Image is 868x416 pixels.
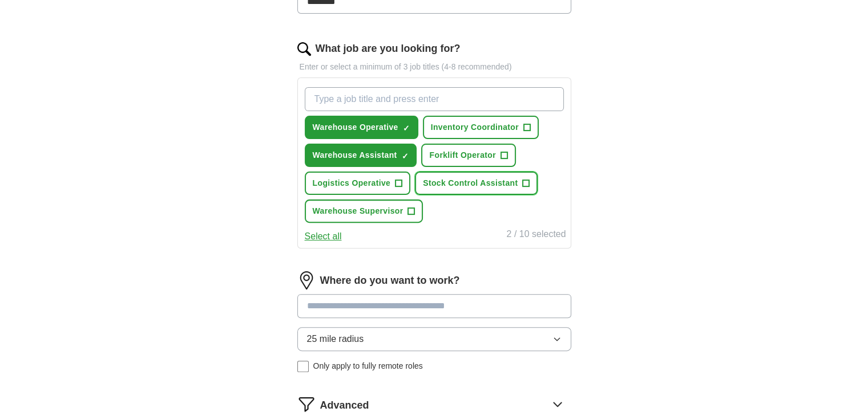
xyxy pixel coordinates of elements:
[305,116,418,139] button: Warehouse Operative✓
[313,360,423,372] span: Only apply to fully remote roles
[421,144,515,167] button: Forklift Operator
[429,149,495,161] span: Forklift Operator
[297,395,316,413] img: filter
[320,273,460,288] label: Where do you want to work?
[423,116,539,139] button: Inventory Coordinator
[297,327,571,351] button: 25 mile radius
[305,199,423,223] button: Warehouse Supervisor
[297,61,571,73] p: Enter or select a minimum of 3 job titles (4-8 recommended)
[423,177,518,189] span: Stock Control Assistant
[316,41,461,56] label: What job are you looking for?
[431,121,519,133] span: Inventory Coordinator
[297,271,316,289] img: location.png
[313,177,391,189] span: Logistics Operative
[305,144,417,167] button: Warehouse Assistant✓
[297,42,311,56] img: search.png
[305,87,564,111] input: Type a job title and press enter
[403,124,410,133] span: ✓
[307,332,364,346] span: 25 mile radius
[305,172,411,195] button: Logistics Operative
[401,152,408,161] span: ✓
[305,230,342,243] button: Select all
[313,205,403,217] span: Warehouse Supervisor
[320,398,369,413] span: Advanced
[415,172,538,195] button: Stock Control Assistant
[313,121,398,133] span: Warehouse Operative
[313,149,397,161] span: Warehouse Assistant
[297,361,309,372] input: Only apply to fully remote roles
[506,227,566,243] div: 2 / 10 selected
